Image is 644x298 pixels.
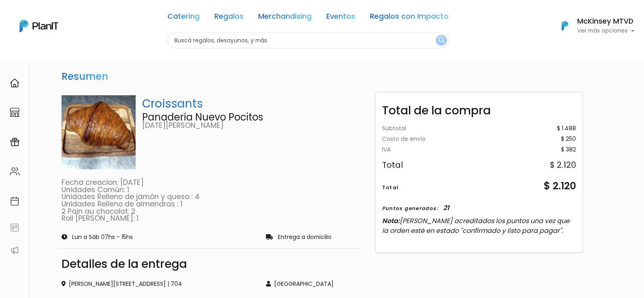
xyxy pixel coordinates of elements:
[561,136,576,142] div: $ 250
[167,33,448,48] input: Buscá regalos, desayunos, y más
[382,136,426,142] div: Costo de envío
[142,112,359,122] p: Panadería Nuevo Pocitos
[20,20,58,32] img: PlanIt Logo
[278,234,332,240] p: Entrega a domicilio
[10,167,20,176] img: people-662611757002400ad9ed0e3c099ab2801c6687ba6c219adb57efc949bc21e19d.svg
[62,280,257,288] div: [PERSON_NAME][STREET_ADDRESS] | 704
[556,17,574,35] img: PlanIt Logo
[326,13,355,23] a: Eventos
[266,280,358,288] div: [GEOGRAPHIC_DATA]
[167,13,200,23] a: Catering
[376,96,582,119] div: Total de la compra
[557,126,576,131] div: $ 1.488
[382,216,576,236] p: Nota:
[62,95,136,170] img: WhatsApp_Image_2023-08-31_at_13.46.34.jpeg
[382,161,403,169] div: Total
[10,196,20,206] img: calendar-87d922413cdce8b2cf7b7f5f62616a5cf9e4887200fb71536465627b3292af00.svg
[72,234,133,240] p: Lun a Sáb 07hs - 15hs
[370,13,448,23] a: Regalos con Impacto
[550,161,576,169] div: $ 2.120
[258,13,312,23] a: Merchandising
[58,68,112,86] h3: Resumen
[382,126,406,131] div: Subtotal
[443,203,449,213] div: 21
[382,205,438,212] div: Puntos generados:
[577,28,634,34] p: Ver más opciones
[62,259,359,270] div: Detalles de la entrega
[62,185,200,223] a: Unidades Común: 1Unidades Relleno de jamón y queso : 4Unidades Relleno de almendras : 12 Pain au ...
[544,179,576,193] div: $ 2.120
[438,37,444,44] img: search_button-432b6d5273f82d61273b3651a40e1bd1b912527efae98b1b7a1b2c0702e16a8d.svg
[214,13,244,23] a: Regalos
[142,95,359,112] p: Croissants
[10,78,20,88] img: home-e721727adea9d79c4d83392d1f703f7f8bce08238fde08b1acbfd93340b81755.svg
[10,223,20,232] img: feedback-78b5a0c8f98aac82b08bfc38622c3050aee476f2c9584af64705fc4e61158814.svg
[382,147,391,153] div: IVA
[10,137,20,147] img: campaigns-02234683943229c281be62815700db0a1741e53638e28bf9629b52c665b00959.svg
[551,15,634,36] button: PlanIt Logo McKinsey MTVD Ver más opciones
[382,216,569,235] span: [PERSON_NAME] acreditados los puntos una vez que la orden esté en estado "confirmado y listo para...
[382,184,399,191] div: Total
[62,179,359,186] p: Fecha creacion: [DATE]
[142,122,359,129] p: [DATE][PERSON_NAME]
[10,245,20,255] img: partners-52edf745621dab592f3b2c58e3bca9d71375a7ef29c3b500c9f145b62cc070d4.svg
[577,18,634,25] h6: McKinsey MTVD
[561,147,576,153] div: $ 382
[10,107,20,117] img: marketplace-4ceaa7011d94191e9ded77b95e3339b90024bf715f7c57f8cf31f2d8c509eaba.svg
